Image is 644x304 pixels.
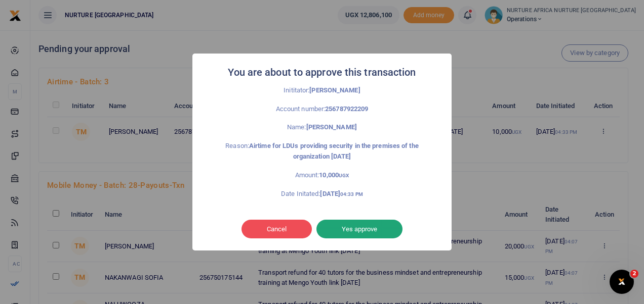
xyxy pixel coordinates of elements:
[215,170,429,181] p: Amount:
[340,191,363,197] small: 04:33 PM
[215,85,429,96] p: Inititator:
[320,190,363,197] strong: [DATE]
[249,142,419,160] strong: Airtime for LDUs providing security in the premises of the organization [DATE]
[241,220,312,239] button: Cancel
[325,105,368,113] strong: 256787922209
[316,220,402,239] button: Yes approve
[319,171,349,179] strong: 10,000
[215,122,429,133] p: Name:
[215,189,429,199] p: Date Initated:
[610,270,634,294] iframe: Intercom live chat
[215,104,429,115] p: Account number:
[339,173,349,178] small: UGX
[215,141,429,162] p: Reason:
[309,86,360,94] strong: [PERSON_NAME]
[630,270,638,278] span: 2
[228,64,416,81] h2: You are about to approve this transaction
[306,123,357,131] strong: [PERSON_NAME]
